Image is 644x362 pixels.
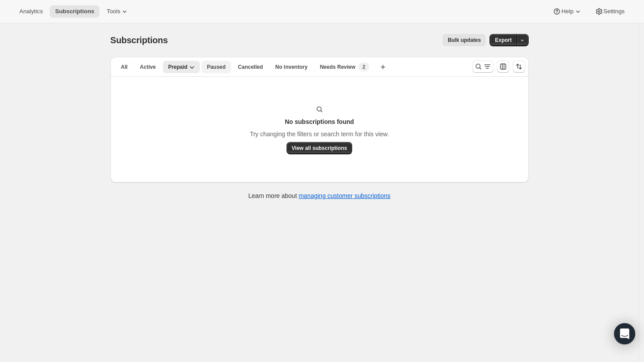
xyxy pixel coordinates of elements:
span: Active [140,63,156,71]
a: managing customer subscriptions [298,192,390,199]
span: Subscriptions [110,35,168,45]
span: No inventory [275,63,307,71]
button: Bulk updates [442,34,486,46]
h3: No subscriptions found [285,117,354,126]
span: Export [495,37,512,44]
div: Open Intercom Messenger [614,323,635,344]
button: Settings [589,5,630,18]
button: Subscriptions [50,5,99,18]
span: Cancelled [238,63,263,71]
span: 2 [362,63,365,71]
button: Tools [101,5,134,18]
button: Analytics [14,5,48,18]
span: Prepaid [168,63,188,71]
button: Help [547,5,587,18]
button: Search and filter results [472,60,493,73]
button: Create new view [376,61,390,73]
span: Needs Review [320,63,356,71]
span: Help [561,8,573,15]
span: Paused [207,63,226,71]
span: Bulk updates [448,37,481,44]
span: Tools [107,8,120,15]
p: Learn more about [248,191,390,200]
button: Customize table column order and visibility [497,60,509,73]
span: Analytics [19,8,43,15]
p: Try changing the filters or search term for this view. [250,130,389,138]
span: Subscriptions [55,8,94,15]
button: Export [489,34,517,46]
span: View all subscriptions [292,145,347,152]
button: Sort the results [513,60,525,73]
span: Settings [604,8,625,15]
span: All [121,63,128,71]
button: View all subscriptions [287,142,353,154]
